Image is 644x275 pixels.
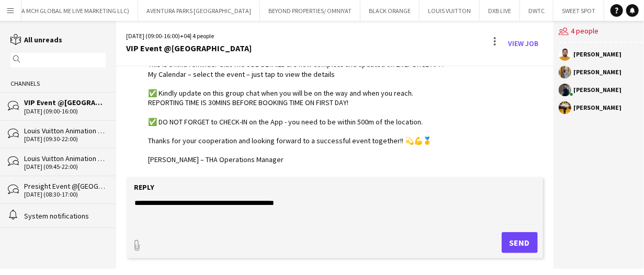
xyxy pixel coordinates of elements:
[180,32,190,40] span: +04
[574,69,622,75] div: [PERSON_NAME]
[24,154,106,163] div: Louis Vuitton Animation Games@MOE
[559,21,643,43] div: 4 people
[574,51,622,58] div: [PERSON_NAME]
[24,135,106,143] div: [DATE] (09:30-22:00)
[10,35,62,44] a: All unreads
[127,43,252,53] div: VIP Event @[GEOGRAPHIC_DATA]
[24,108,106,115] div: [DATE] (09:00-16:00)
[24,211,106,221] div: System notifications
[360,1,420,21] button: BLACK ORANGE
[24,191,106,198] div: [DATE] (08:30-17:00)
[24,126,106,135] div: Louis Vuitton Animation Games@TDM
[420,1,480,21] button: LOUIS VUITTON
[574,105,622,111] div: [PERSON_NAME]
[149,41,444,165] div: Good afternoon team! This is a kind reminder that The JOB DETAILS are now complete and updated on...
[24,181,106,191] div: Presight Event @[GEOGRAPHIC_DATA]
[24,98,106,107] div: VIP Event @[GEOGRAPHIC_DATA]
[502,232,538,253] button: Send
[127,31,252,41] div: [DATE] (09:00-16:00) | 4 people
[24,163,106,170] div: [DATE] (09:45-22:00)
[138,1,260,21] button: AVENTURA PARKS [GEOGRAPHIC_DATA]
[553,1,604,21] button: SWEET SPOT
[480,1,520,21] button: DXB LIVE
[504,35,543,52] a: View Job
[520,1,553,21] button: DWTC
[134,182,155,192] label: Reply
[260,1,360,21] button: BEYOND PROPERTIES/ OMNIYAT
[574,87,622,93] div: [PERSON_NAME]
